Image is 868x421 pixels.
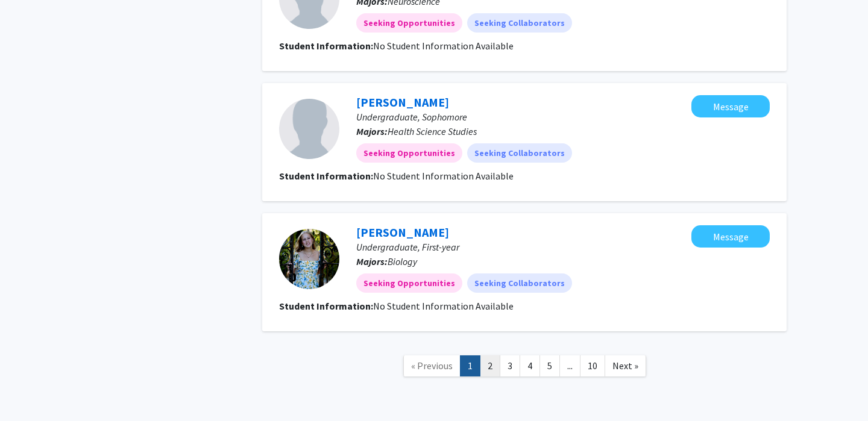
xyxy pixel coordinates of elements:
a: 10 [580,355,605,376]
button: Message Sarah Branstad [691,225,770,248]
mat-chip: Seeking Opportunities [356,13,462,33]
a: 2 [480,355,500,376]
a: Previous Page [403,355,461,376]
b: Majors: [356,125,388,137]
span: Undergraduate, First-year [356,241,459,253]
b: Student Information: [279,170,373,182]
span: Undergraduate, Sophomore [356,111,467,123]
iframe: Chat [9,367,51,412]
span: No Student Information Available [373,300,514,312]
a: [PERSON_NAME] [356,225,449,240]
span: « Previous [411,360,453,372]
span: Next » [612,360,638,372]
b: Student Information: [279,300,373,312]
span: No Student Information Available [373,170,514,182]
a: 3 [500,355,520,376]
nav: Page navigation [262,343,787,392]
mat-chip: Seeking Opportunities [356,273,462,293]
a: Next [605,355,646,376]
a: 1 [460,355,480,376]
a: 5 [539,355,560,376]
b: Majors: [356,255,388,267]
mat-chip: Seeking Opportunities [356,143,462,163]
b: Student Information: [279,40,373,52]
span: Health Science Studies [388,125,477,137]
span: ... [567,360,573,372]
mat-chip: Seeking Collaborators [467,13,572,33]
mat-chip: Seeking Collaborators [467,143,572,163]
button: Message Ella Sorrells [691,95,770,117]
span: Biology [388,255,417,267]
mat-chip: Seeking Collaborators [467,273,572,293]
a: [PERSON_NAME] [356,95,449,110]
span: No Student Information Available [373,40,514,52]
a: 4 [520,355,540,376]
